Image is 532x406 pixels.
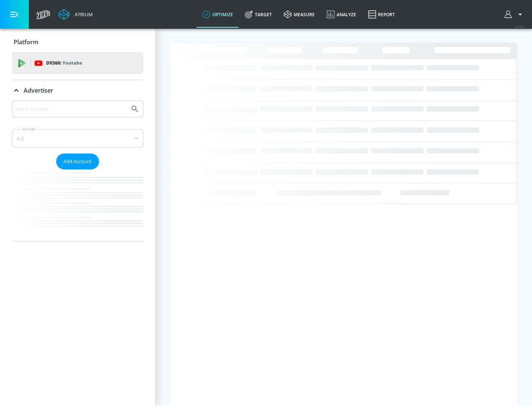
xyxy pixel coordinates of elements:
div: DV360: Youtube [12,52,143,74]
div: Atrium [72,11,93,18]
span: Add Account [64,157,92,166]
input: Search by name [15,104,127,114]
div: A-Z [12,129,143,148]
span: v 4.28.0 [514,24,525,28]
p: Platform [14,38,38,46]
a: Atrium [58,9,93,20]
p: Advertiser [24,86,53,94]
p: Youtube [62,59,82,67]
button: Add Account [56,154,99,169]
div: Platform [12,32,143,52]
nav: list of Advertiser [12,169,143,241]
a: measure [278,1,321,28]
a: Report [362,1,401,28]
a: Analyze [321,1,362,28]
a: Target [239,1,278,28]
div: Advertiser [12,100,143,241]
a: optimize [197,1,239,28]
label: Sort By [21,127,37,131]
p: DV360: [46,59,82,67]
div: Advertiser [12,80,143,101]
